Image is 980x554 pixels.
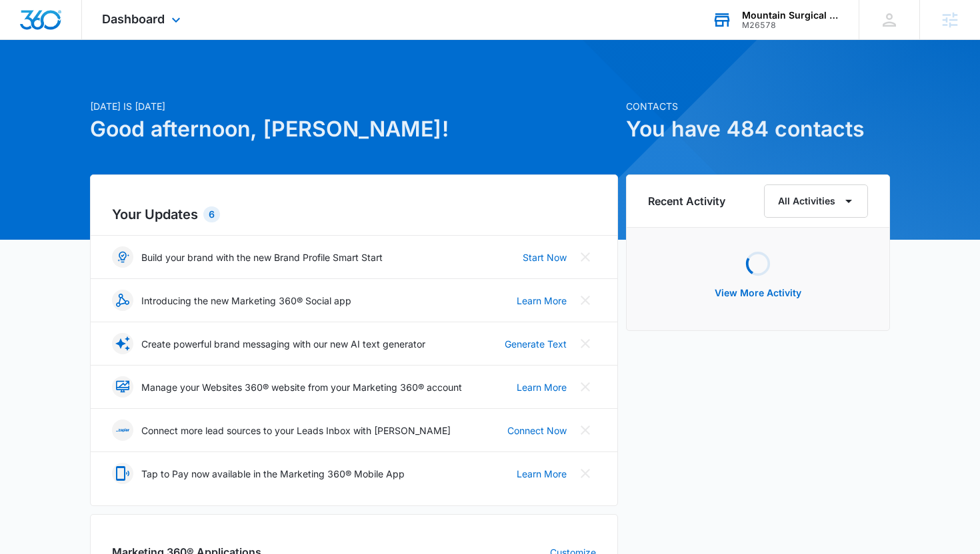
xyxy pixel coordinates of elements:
[575,246,596,268] button: Close
[523,250,567,264] a: Start Now
[141,294,351,308] p: Introducing the new Marketing 360® Social app
[742,10,839,21] div: account name
[575,333,596,354] button: Close
[701,277,815,309] button: View More Activity
[141,337,425,351] p: Create powerful brand messaging with our new AI text generator
[575,419,596,441] button: Close
[575,376,596,398] button: Close
[90,99,618,113] p: [DATE] is [DATE]
[203,206,220,222] div: 6
[575,290,596,311] button: Close
[648,193,725,209] h6: Recent Activity
[141,467,405,481] p: Tap to Pay now available in the Marketing 360® Mobile App
[517,467,567,481] a: Learn More
[141,250,383,264] p: Build your brand with the new Brand Profile Smart Start
[626,113,890,145] h1: You have 484 contacts
[764,184,868,218] button: All Activities
[626,99,890,113] p: Contacts
[517,294,567,308] a: Learn More
[112,204,596,224] h2: Your Updates
[507,423,567,437] a: Connect Now
[517,380,567,394] a: Learn More
[141,423,451,437] p: Connect more lead sources to your Leads Inbox with [PERSON_NAME]
[505,337,567,351] a: Generate Text
[742,21,839,30] div: account id
[102,12,165,26] span: Dashboard
[90,113,618,145] h1: Good afternoon, [PERSON_NAME]!
[141,380,462,394] p: Manage your Websites 360® website from your Marketing 360® account
[575,463,596,484] button: Close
